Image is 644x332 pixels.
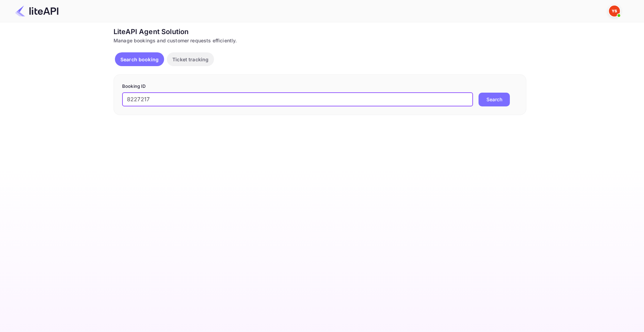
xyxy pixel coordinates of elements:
input: Enter Booking ID (e.g., 63782194) [122,93,473,106]
div: LiteAPI Agent Solution [114,27,526,37]
p: Search booking [120,56,159,63]
p: Booking ID [122,83,518,90]
img: Yandex Support [609,6,620,17]
p: Ticket tracking [172,56,208,63]
img: LiteAPI Logo [15,6,58,17]
button: Search [479,93,510,106]
div: Manage bookings and customer requests efficiently. [114,37,526,44]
